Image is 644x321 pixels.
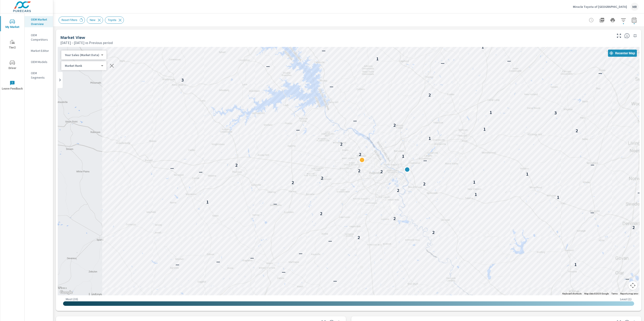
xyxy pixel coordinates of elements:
p: 2 [359,152,361,157]
h5: Market View [60,35,85,40]
p: 2 [340,141,343,147]
div: OEM Competitors [25,32,53,43]
p: — [507,58,511,63]
div: Market Editor [25,47,53,54]
p: 1 [483,126,486,132]
p: 1 [526,171,528,177]
p: 2 [380,169,383,174]
p: Most ( 33 ) [66,297,78,301]
span: Find the biggest opportunities in your market for your inventory. Understand by postal code where... [624,33,630,38]
p: 2 [428,92,431,98]
p: — [170,165,174,171]
p: 1 [473,179,475,185]
p: 2 [393,216,396,221]
p: — [591,162,594,167]
p: 1 [574,262,577,267]
p: OEM Competitors [31,33,49,42]
p: — [423,158,427,163]
button: Map camera controls [628,281,637,290]
p: — [638,190,641,195]
p: — [625,276,629,281]
p: 1 [402,153,404,159]
div: OEM Market Overview [25,16,53,27]
span: Driver [2,60,23,71]
div: New [87,17,103,24]
button: "Export Report to PDF" [597,16,606,25]
p: Market Editor [31,48,49,53]
p: OEM Models [31,60,49,64]
p: — [216,259,220,264]
p: 1 [475,192,477,197]
p: — [282,269,286,275]
a: Terms (opens in new tab) [611,292,618,295]
p: — [299,251,303,256]
p: Your Sales (Market Data) [65,53,99,57]
img: Google [59,290,74,295]
a: Report a map error [620,292,638,295]
p: 2 [358,235,360,240]
p: 1 [428,136,431,141]
p: 1 [557,195,559,200]
button: Select Date Range [630,16,639,25]
button: Apply Filters [619,16,628,25]
p: — [598,70,602,76]
span: Toyota [105,18,119,22]
p: 3 [181,77,184,83]
span: Recenter Map [610,51,635,55]
p: — [273,201,277,206]
button: Keyboard shortcuts [562,292,582,295]
p: 1 [489,110,492,115]
p: — [330,84,333,89]
p: — [353,118,357,123]
span: My Market [2,19,23,30]
p: 2 [320,211,322,216]
span: Reset Filters [59,18,80,22]
p: 2 [632,225,635,230]
p: 1 [481,44,484,50]
div: OEM Segments [25,70,53,81]
p: 2 [393,122,396,128]
p: [DATE] - [DATE] vs Previous period [60,40,113,45]
p: — [333,278,337,283]
p: — [590,210,594,215]
button: Recenter Map [608,50,637,57]
p: — [176,262,179,267]
p: — [199,169,203,174]
div: Your Sales (Market Data) [61,53,103,57]
p: 1 [206,199,209,205]
p: Least ( 1 ) [620,297,631,301]
a: Open this area in Google Maps (opens a new window) [59,290,74,295]
div: Toyota [105,17,124,24]
p: — [266,63,270,69]
p: Miracle Toyota of [GEOGRAPHIC_DATA] [573,5,627,9]
div: nav menu [0,13,24,96]
p: — [296,127,300,132]
p: 2 [576,128,578,133]
span: Tier2 [2,39,23,50]
div: Your Sales (Market Data) [61,64,103,68]
p: 3 [554,110,557,115]
p: OEM Segments [31,71,49,80]
p: OEM Market Overview [31,17,49,26]
p: 2 [397,188,399,193]
span: New [87,18,98,22]
button: Make Fullscreen [615,32,623,39]
p: — [154,294,158,300]
div: OEM Models [25,59,53,65]
p: — [250,255,254,260]
span: Leave Feedback [2,80,23,91]
p: Market Rank [65,64,99,68]
p: 2 [292,180,294,185]
p: 2 [358,168,360,173]
button: Print Report [608,16,617,25]
button: Minimize Widget [631,32,639,39]
p: 2 [423,181,426,187]
p: 2 [321,175,323,181]
div: MR [631,3,639,11]
div: Reset Filters [59,17,85,24]
p: 2 [235,162,238,168]
span: Map data ©2025 Google [584,292,609,295]
p: — [441,60,445,66]
p: — [328,238,332,243]
p: 1 [376,56,379,61]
